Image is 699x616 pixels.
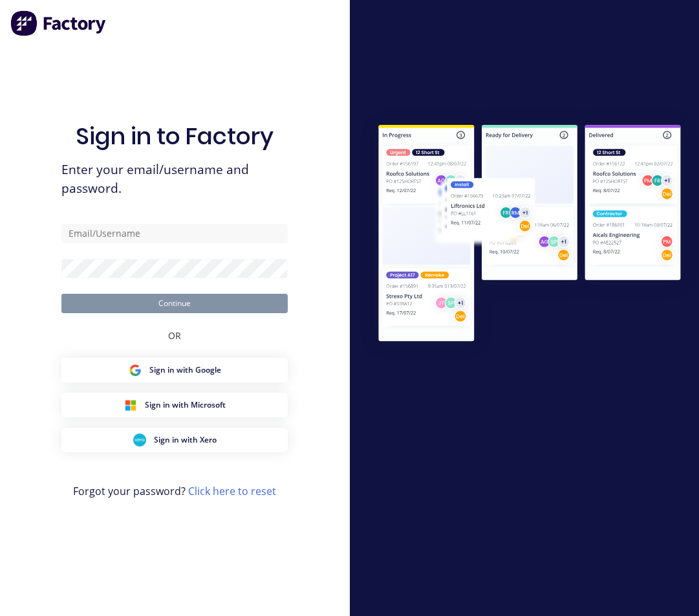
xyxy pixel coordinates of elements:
img: Xero Sign in [133,434,146,446]
input: Email/Username [61,224,288,243]
span: Sign in with Microsoft [145,399,226,411]
img: Factory [10,10,107,36]
div: OR [168,313,181,358]
a: Click here to reset [188,484,276,498]
button: Microsoft Sign inSign in with Microsoft [61,393,288,417]
button: Continue [61,294,288,313]
span: Sign in with Google [149,364,221,376]
span: Forgot your password? [73,483,276,499]
img: Google Sign in [129,364,142,377]
img: Microsoft Sign in [124,399,137,412]
button: Google Sign inSign in with Google [61,358,288,382]
span: Sign in with Xero [154,434,217,446]
span: Enter your email/username and password. [61,160,288,198]
h1: Sign in to Factory [76,122,274,150]
button: Xero Sign inSign in with Xero [61,428,288,452]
